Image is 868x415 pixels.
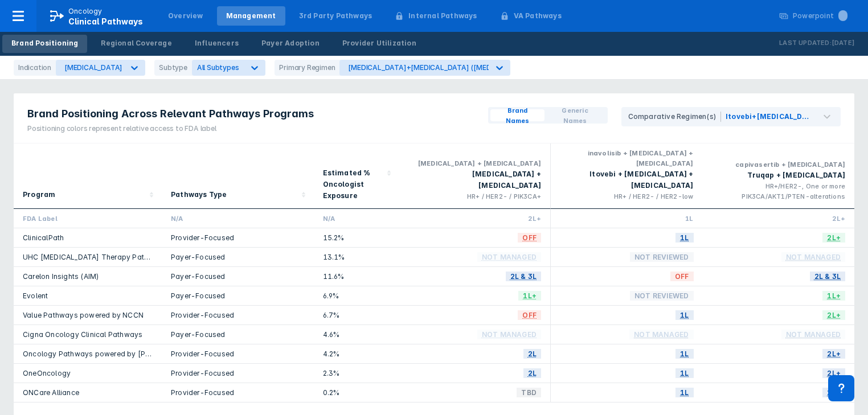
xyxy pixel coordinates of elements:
[171,213,305,223] div: N/A
[629,328,693,341] span: Not Managed
[323,291,390,301] div: 6.9%
[171,189,227,200] div: Pathways Type
[323,233,390,243] div: 15.2%
[630,250,693,264] span: Not Reviewed
[23,350,196,358] a: Oncology Pathways powered by [PERSON_NAME]
[261,38,320,48] div: Payer Adoption
[339,60,510,76] div: undefined
[226,11,276,21] div: Management
[11,38,78,48] div: Brand Positioning
[630,289,693,302] span: Not Reviewed
[506,270,541,283] span: 2L & 3L
[675,231,693,244] span: 1L
[675,386,693,399] span: 1L
[517,386,541,399] span: TBD
[726,112,812,122] div: Itovebi+[MEDICAL_DATA]+[MEDICAL_DATA] (inavolisib+[MEDICAL_DATA]+[MEDICAL_DATA]), Truqap+[MEDICAL...
[171,272,305,281] div: Payer-Focused
[171,388,305,397] div: Provider-Focused
[712,159,846,170] div: capivasertib + [MEDICAL_DATA]
[832,38,854,49] p: [DATE]
[290,6,382,26] a: 3rd Party Pathways
[154,60,192,76] div: Subtype
[348,63,596,72] div: [MEDICAL_DATA]+[MEDICAL_DATA] ([MEDICAL_DATA]+[MEDICAL_DATA])
[23,272,99,281] a: Carelon Insights (AIM)
[408,191,542,202] div: HR+ / HER2- / PIK3CA+
[670,270,694,283] span: OFF
[186,35,248,53] a: Influencers
[477,328,541,341] span: Not Managed
[822,367,845,380] span: 2L+
[810,270,845,283] span: 2L & 3L
[171,368,305,378] div: Provider-Focused
[822,386,845,399] span: 2L+
[162,143,314,209] div: Sort
[560,169,694,191] div: Itovebi + [MEDICAL_DATA] + [MEDICAL_DATA]
[323,272,390,281] div: 11.6%
[323,330,390,339] div: 4.6%
[23,189,55,200] div: Program
[822,231,845,244] span: 2L+
[518,309,541,322] span: OFF
[408,158,542,169] div: [MEDICAL_DATA] + [MEDICAL_DATA]
[712,213,846,223] div: 2L+
[514,11,562,21] div: VA Pathways
[518,231,541,244] span: OFF
[101,38,171,48] div: Regional Coverage
[23,291,48,300] a: Evolent
[168,11,203,21] div: Overview
[477,250,541,264] span: Not Managed
[68,6,103,17] p: Oncology
[323,167,383,202] div: Estimated % Oncologist Exposure
[323,252,390,262] div: 13.1%
[342,38,416,48] div: Provider Utilization
[195,38,239,48] div: Influencers
[560,148,694,169] div: inavolisib + [MEDICAL_DATA] + [MEDICAL_DATA]
[217,6,285,26] a: Management
[23,253,167,261] a: UHC [MEDICAL_DATA] Therapy Pathways
[171,310,305,320] div: Provider-Focused
[64,63,122,72] div: [MEDICAL_DATA]
[560,213,694,223] div: 1L
[14,60,56,76] div: Indication
[781,250,845,264] span: Not Managed
[323,310,390,320] div: 6.7%
[495,105,541,126] span: Brand Names
[14,143,162,209] div: Sort
[793,11,847,21] div: Powerpoint
[408,11,477,21] div: Internal Pathways
[92,35,181,53] a: Regional Coverage
[2,35,87,53] a: Brand Positioning
[171,349,305,359] div: Provider-Focused
[781,328,845,341] span: Not Managed
[822,347,845,360] span: 2L+
[779,38,832,49] p: Last Updated:
[822,309,845,322] span: 2L+
[675,367,693,380] span: 1L
[675,347,693,360] span: 1L
[518,289,541,302] span: 1L+
[171,330,305,339] div: Payer-Focused
[275,60,339,76] div: Primary Regimen
[323,368,390,378] div: 2.3%
[408,169,542,191] div: [MEDICAL_DATA] + [MEDICAL_DATA]
[252,35,329,53] a: Payer Adoption
[822,289,845,302] span: 1L+
[23,369,71,377] a: OneOncology
[323,349,390,359] div: 4.2%
[828,375,854,401] div: Contact Support
[628,112,721,122] div: Comparative Regimen(s)
[197,63,239,72] span: All Subtypes
[712,181,846,202] div: HR+/HER2-, One or more PIK3CA/AKT1/PTEN-alterations
[314,143,399,209] div: Sort
[523,367,541,380] span: 2L
[27,124,314,134] div: Positioning colors represent relative access to FDA label
[159,6,212,26] a: Overview
[490,109,545,121] button: Brand Names
[323,213,390,223] div: N/A
[23,330,142,339] a: Cigna Oncology Clinical Pathways
[171,291,305,301] div: Payer-Focused
[323,388,390,397] div: 0.2%
[299,11,372,21] div: 3rd Party Pathways
[27,107,314,121] span: Brand Positioning Across Relevant Pathways Programs
[560,191,694,202] div: HR+ / HER2- / HER2-low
